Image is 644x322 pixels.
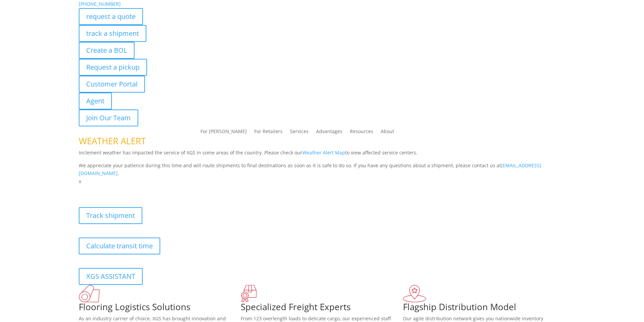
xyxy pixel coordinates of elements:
a: Resources [350,129,373,137]
p: x [79,177,566,185]
img: xgs-icon-flagship-distribution-model-red [403,285,426,302]
h1: Specialized Freight Experts [241,302,403,315]
a: For Retailers [254,129,283,137]
a: request a quote [79,8,143,25]
a: track a shipment [79,25,146,42]
h1: Flooring Logistics Solutions [79,302,241,315]
a: Request a pickup [79,59,147,76]
a: Advantages [316,129,342,137]
a: Track shipment [79,207,142,224]
a: For [PERSON_NAME] [200,129,247,137]
a: Agent [79,93,112,109]
b: Visibility, transparency, and control for your entire supply chain. [79,187,230,193]
a: Services [290,129,309,137]
a: About [381,129,394,137]
a: [PHONE_NUMBER] [79,1,121,7]
a: XGS ASSISTANT [79,268,143,285]
p: Inclement weather has impacted the service of XGS in some areas of the country. Please check our ... [79,149,566,162]
img: xgs-icon-total-supply-chain-intelligence-red [79,285,100,302]
a: Customer Portal [79,76,145,93]
span: WEATHER ALERT [79,135,146,147]
img: xgs-icon-focused-on-flooring-red [241,285,257,302]
a: Weather Alert Map [302,149,345,156]
a: Create a BOL [79,42,135,59]
a: Join Our Team [79,109,138,126]
p: We appreciate your patience during this time and will route shipments to final destinations as so... [79,162,566,178]
h1: Flagship Distribution Model [403,302,565,315]
a: Calculate transit time [79,238,160,254]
